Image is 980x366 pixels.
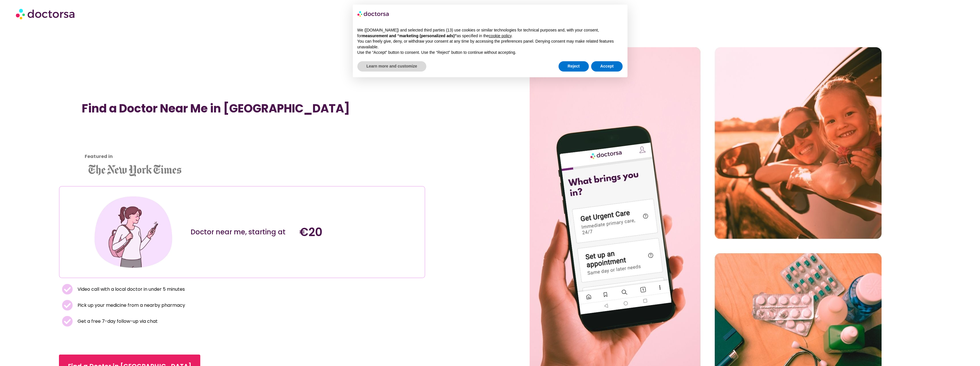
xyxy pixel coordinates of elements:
[76,285,185,293] span: Video call with a local doctor in under 5 minutes
[489,33,511,38] a: cookie policy
[299,225,402,239] h4: €20
[82,121,133,164] iframe: Customer reviews powered by Trustpilot
[82,102,402,115] h1: Find a Doctor Near Me in [GEOGRAPHIC_DATA]
[76,317,158,325] span: Get a free 7-day follow-up via chat
[362,33,457,38] strong: measurement and “marketing (personalized ads)”
[76,301,185,309] span: Pick up your medicine from a nearby pharmacy
[85,153,113,160] strong: Featured in
[559,61,589,72] button: Reject
[357,50,623,56] p: Use the “Accept” button to consent. Use the “Reject” button to continue without accepting.
[357,39,623,50] p: You can freely give, deny, or withdraw your consent at any time by accessing the preferences pane...
[591,61,623,72] button: Accept
[92,191,175,273] img: Illustration depicting a young woman in a casual outfit, engaged with her smartphone. She has a p...
[191,227,294,237] div: Doctor near me, starting at
[357,9,389,18] img: logo
[357,61,426,72] button: Learn more and customize
[357,27,623,39] p: We ([DOMAIN_NAME]) and selected third parties (13) use cookies or similar technologies for techni...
